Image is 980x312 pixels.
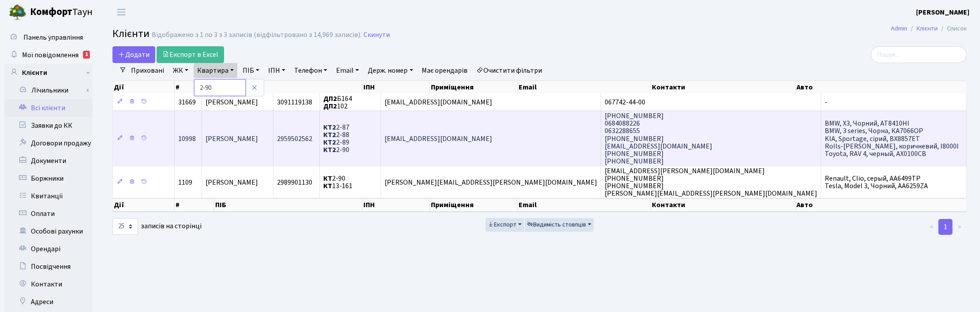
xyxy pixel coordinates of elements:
[113,81,175,93] th: Дії
[333,63,363,78] a: Email
[651,81,796,93] th: Контакти
[4,258,93,275] a: Посвідчення
[364,63,416,78] a: Держ. номер
[169,63,192,78] a: ЖК
[277,134,312,144] span: 2959502562
[323,101,337,111] b: ДП2
[178,97,196,107] span: 31669
[871,46,967,63] input: Пошук...
[4,205,93,223] a: Оплати
[112,26,150,41] span: Клієнти
[83,51,90,59] div: 1
[23,33,83,42] span: Панель управління
[4,275,93,293] a: Контакти
[4,223,93,240] a: Особові рахунки
[323,174,332,183] b: КТ
[175,81,214,93] th: #
[323,130,336,140] b: КТ2
[30,5,72,19] b: Комфорт
[430,81,518,93] th: Приміщення
[651,198,796,212] th: Контакти
[385,178,597,187] span: [PERSON_NAME][EMAIL_ADDRESS][PERSON_NAME][DOMAIN_NAME]
[891,24,907,33] a: Admin
[323,181,332,191] b: КТ
[277,178,312,187] span: 2989901130
[323,137,336,147] b: КТ2
[112,218,138,235] select: записів на сторінці
[112,218,202,235] label: записів на сторінці
[206,97,258,107] span: [PERSON_NAME]
[916,24,938,33] a: Клієнти
[194,63,237,78] a: Квартира
[939,219,953,235] a: 1
[178,134,196,144] span: 10998
[152,31,362,39] div: Відображено з 1 по 3 з 3 записів (відфільтровано з 14,969 записів).
[363,31,390,39] a: Скинути
[385,97,492,107] span: [EMAIL_ADDRESS][DOMAIN_NAME]
[605,111,712,166] span: [PHONE_NUMBER] 0684088226 0632288655 [PHONE_NUMBER] [EMAIL_ADDRESS][DOMAIN_NAME] [PHONE_NUMBER] [...
[157,46,224,63] a: Експорт в Excel
[323,174,352,191] span: 2-90 13-161
[473,63,546,78] a: Очистити фільтри
[112,46,155,63] a: Додати
[265,63,289,78] a: ІПН
[323,123,336,132] b: КТ2
[118,50,150,59] span: Додати
[4,29,93,46] a: Панель управління
[916,7,969,17] b: [PERSON_NAME]
[214,198,363,212] th: ПІБ
[825,174,928,191] span: Renault, Clio, серый, АА6499ТР Tesla, Model 3, Чорний, AA6259ZA
[22,50,79,60] span: Мої повідомлення
[239,63,263,78] a: ПІБ
[214,81,363,93] th: ПІБ
[878,19,980,38] nav: breadcrumb
[430,198,518,212] th: Приміщення
[916,7,969,18] a: [PERSON_NAME]
[825,119,959,158] span: BMW, X3, Чорний, АТ8410НІ BMW, 3 series, Чорна, КА7066ОР KIA, Sportage, сірий, ВХ8857ЕТ Rolls-[PE...
[323,94,337,104] b: ДП2
[4,134,93,152] a: Договори продажу
[605,166,817,198] span: [EMAIL_ADDRESS][PERSON_NAME][DOMAIN_NAME] [PHONE_NUMBER] [PHONE_NUMBER] [PERSON_NAME][EMAIL_ADDRE...
[4,293,93,311] a: Адреси
[525,218,594,232] button: Видимість стовпців
[4,187,93,205] a: Квитанції
[518,81,651,93] th: Email
[4,117,93,134] a: Заявки до КК
[527,220,586,229] span: Видимість стовпців
[175,198,214,212] th: #
[4,64,93,82] a: Клієнти
[178,178,192,187] span: 1109
[9,4,26,21] img: logo.png
[4,99,93,117] a: Всі клієнти
[488,220,516,229] span: Експорт
[796,198,967,212] th: Авто
[277,97,312,107] span: 3091119138
[518,198,651,212] th: Email
[323,145,336,155] b: КТ2
[110,5,132,19] button: Переключити навігацію
[206,178,258,187] span: [PERSON_NAME]
[419,63,471,78] a: Має орендарів
[4,152,93,170] a: Документи
[10,82,93,99] a: Лічильники
[486,218,524,232] button: Експорт
[363,81,430,93] th: ІПН
[385,134,492,144] span: [EMAIL_ADDRESS][DOMAIN_NAME]
[4,240,93,258] a: Орендарі
[938,24,967,33] li: Список
[4,46,93,64] a: Мої повідомлення1
[206,134,258,144] span: [PERSON_NAME]
[323,123,349,155] span: 2-87 2-88 2-89 2-90
[4,170,93,187] a: Боржники
[605,97,645,107] span: 067742-44-00
[825,97,827,107] span: -
[113,198,175,212] th: Дії
[323,94,352,111] span: Б164 102
[363,198,430,212] th: ІПН
[127,63,168,78] a: Приховані
[30,5,93,20] span: Таун
[796,81,967,93] th: Авто
[291,63,331,78] a: Телефон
